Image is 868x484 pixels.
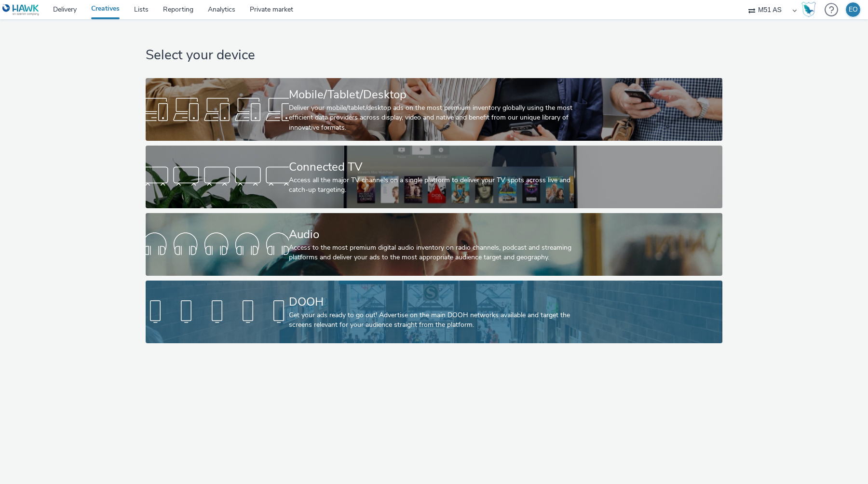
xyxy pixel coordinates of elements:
div: Deliver your mobile/tablet/desktop ads on the most premium inventory globally using the most effi... [289,103,575,133]
div: Get your ads ready to go out! Advertise on the main DOOH networks available and target the screen... [289,310,575,330]
img: Hawk Academy [801,2,816,17]
div: Access to the most premium digital audio inventory on radio channels, podcast and streaming platf... [289,243,575,263]
div: Audio [289,226,575,243]
a: Mobile/Tablet/DesktopDeliver your mobile/tablet/desktop ads on the most premium inventory globall... [146,78,722,141]
a: DOOHGet your ads ready to go out! Advertise on the main DOOH networks available and target the sc... [146,281,722,343]
div: Connected TV [289,159,575,175]
a: AudioAccess to the most premium digital audio inventory on radio channels, podcast and streaming ... [146,213,722,276]
a: Connected TVAccess all the major TV channels on a single platform to deliver your TV spots across... [146,146,722,208]
div: Mobile/Tablet/Desktop [289,86,575,103]
img: undefined Logo [2,4,40,16]
h1: Select your device [146,46,722,65]
div: Access all the major TV channels on a single platform to deliver your TV spots across live and ca... [289,175,575,195]
a: Hawk Academy [801,2,820,17]
div: EO [849,2,858,17]
div: DOOH [289,294,575,310]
